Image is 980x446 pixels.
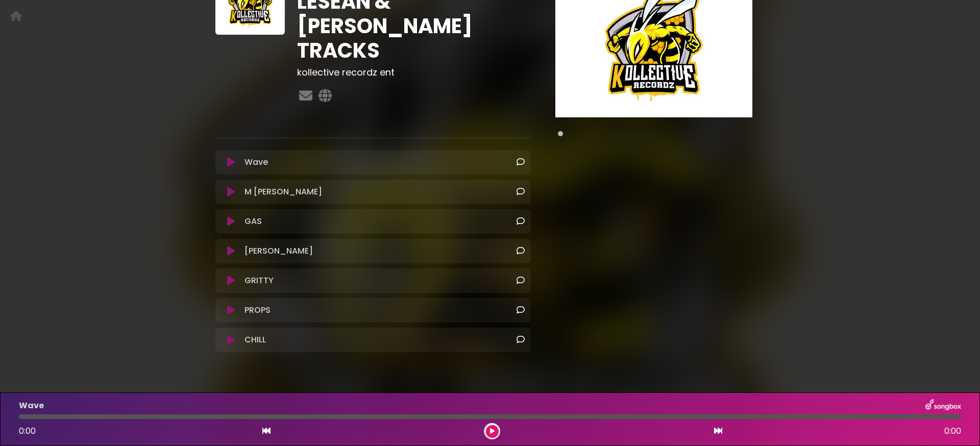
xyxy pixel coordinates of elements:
p: CHILL [244,334,266,346]
p: M [PERSON_NAME] [244,186,322,198]
p: GAS [244,215,262,228]
p: Wave [244,156,268,168]
p: PROPS [244,304,271,316]
p: GRITTY [244,275,274,287]
p: [PERSON_NAME] [244,245,313,257]
h3: kollective recordz ent [297,67,530,78]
